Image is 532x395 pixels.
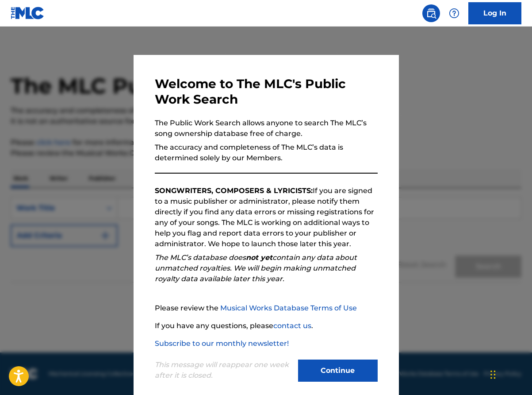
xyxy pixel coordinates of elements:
img: MLC Logo [11,7,45,19]
iframe: Chat Widget [488,352,532,395]
p: The Public Work Search allows anyone to search The MLC’s song ownership database free of charge. [155,118,378,139]
p: Please review the [155,303,378,314]
a: Musical Works Database Terms of Use [220,304,357,312]
a: Public Search [422,4,440,22]
a: Log In [468,2,521,24]
strong: SONGWRITERS, COMPOSERS & LYRICISTS: [155,186,313,195]
p: The accuracy and completeness of The MLC’s data is determined solely by our Members. [155,142,378,163]
p: If you have any questions, please . [155,321,378,331]
em: The MLC’s database does contain any data about unmatched royalties. We will begin making unmatche... [155,253,357,283]
a: Subscribe to our monthly newsletter! [155,339,289,348]
a: contact us [273,321,311,330]
p: If you are signed to a music publisher or administrator, please notify them directly if you find ... [155,186,378,249]
button: Continue [298,360,378,382]
img: help [449,8,459,19]
strong: not yet [246,253,272,262]
div: Help [445,4,463,22]
p: This message will reappear one week after it is closed. [155,360,293,381]
img: search [426,8,436,19]
div: Drag [490,361,496,388]
h3: Welcome to The MLC's Public Work Search [155,76,378,107]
